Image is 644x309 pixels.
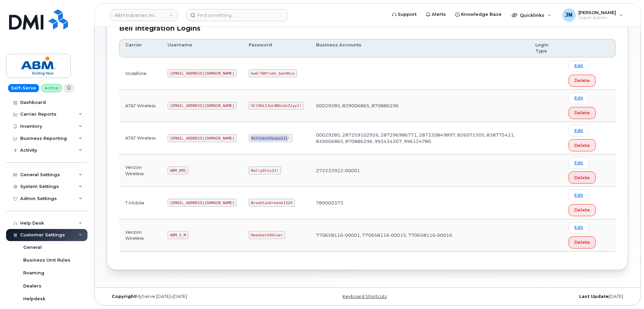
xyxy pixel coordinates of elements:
button: Delete [569,204,596,216]
strong: Copyright [112,294,136,299]
span: Support [398,11,417,18]
td: Verizon Wireless [119,219,162,252]
a: Alerts [421,8,451,21]
code: ABM_S_M [168,231,188,239]
td: 770658116-00001, 770658116-00015, 770658116-00016 [310,219,529,252]
code: kwb!TWX*udn_ban9hcu [249,69,297,77]
a: Edit [569,92,589,104]
code: VClOHiIJpL0NGcbnZzyy1! [249,102,304,110]
span: Delete [574,110,590,116]
code: [EMAIL_ADDRESS][DOMAIN_NAME] [168,69,237,77]
th: Username [162,39,243,57]
button: Delete [569,236,596,248]
code: RottnestVespa111! [249,134,292,142]
a: Edit [569,189,589,201]
span: [PERSON_NAME] [578,10,616,15]
a: Edit [569,157,589,169]
a: Support [387,8,421,21]
a: Keyboard Shortcuts [343,294,387,299]
button: Delete [569,139,596,151]
div: Quicklinks [507,8,556,22]
a: ABM Industries, Inc. [110,9,177,21]
code: [EMAIL_ADDRESS][DOMAIN_NAME] [168,134,237,142]
th: Login Type [529,39,563,57]
td: 272233922-00001 [310,154,529,187]
div: Joe Nguyen Jr. [558,8,628,22]
code: [EMAIL_ADDRESS][DOMAIN_NAME] [168,102,237,110]
span: Delete [574,239,590,245]
th: Carrier [119,39,162,57]
button: Delete [569,171,596,184]
span: Delete [574,175,590,181]
div: [DATE] [454,294,628,299]
span: Delete [574,77,590,84]
td: AT&T Wireless [119,122,162,154]
th: Business Accounts [310,39,529,57]
a: Edit [569,125,589,137]
div: Bell Integration Logins [119,24,616,33]
span: Delete [574,207,590,213]
code: Headset34blue! [249,231,285,239]
strong: Last Update [579,294,609,299]
code: BrooklynGreene1324 [249,199,294,207]
td: 789000373 [310,187,529,219]
td: Vodafone [119,57,162,90]
span: Knowledge Base [461,11,502,18]
td: 00029285, 839006865, 870886296 [310,90,529,122]
code: ABM_DMI [168,166,188,175]
a: Knowledge Base [451,8,506,21]
button: Delete [569,75,596,87]
span: Alerts [432,11,446,18]
span: Quicklinks [520,12,544,18]
td: Verizon Wireless [119,154,162,187]
td: T-Mobile [119,187,162,219]
a: Edit [569,222,589,234]
button: Delete [569,107,596,119]
span: Super Admin [578,15,616,21]
div: MyServe [DATE]–[DATE] [107,294,281,299]
span: JN [565,11,572,19]
td: 00029285, 287259102926, 287296986771, 287320849897, 826071505, 838775421, 839006865, 870886296, 9... [310,122,529,154]
th: Password [243,39,310,57]
td: AT&T Wireless [119,90,162,122]
span: Delete [574,142,590,149]
code: [EMAIL_ADDRESS][DOMAIN_NAME] [168,199,237,207]
code: RallyOtis21! [249,166,281,175]
a: Edit [569,60,589,72]
input: Find something... [186,9,288,21]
